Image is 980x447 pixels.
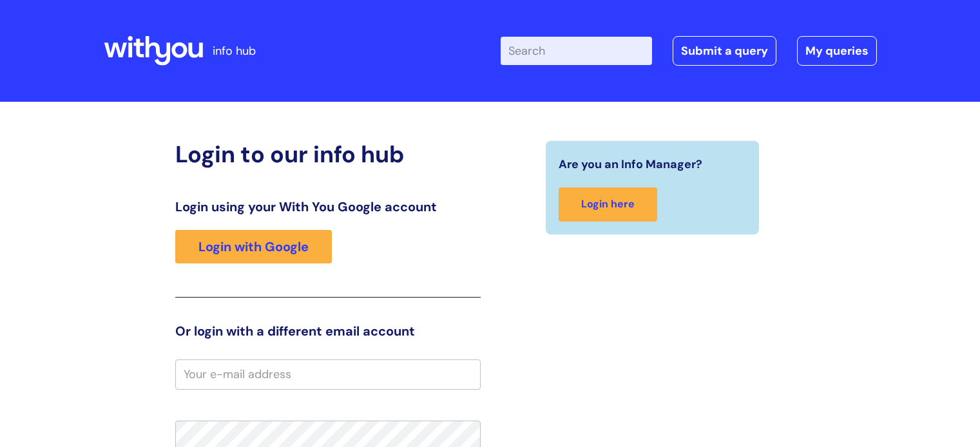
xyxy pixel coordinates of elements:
[175,323,481,339] h3: Or login with a different email account
[797,36,877,66] a: My queries
[673,36,776,66] a: Submit a query
[213,41,256,61] p: info hub
[175,359,481,389] input: Your e-mail address
[501,37,652,65] input: Search
[559,154,702,175] span: Are you an Info Manager?
[175,140,481,168] h2: Login to our info hub
[175,199,481,214] h3: Login using your With You Google account
[559,187,657,222] a: Login here
[175,230,332,263] a: Login with Google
